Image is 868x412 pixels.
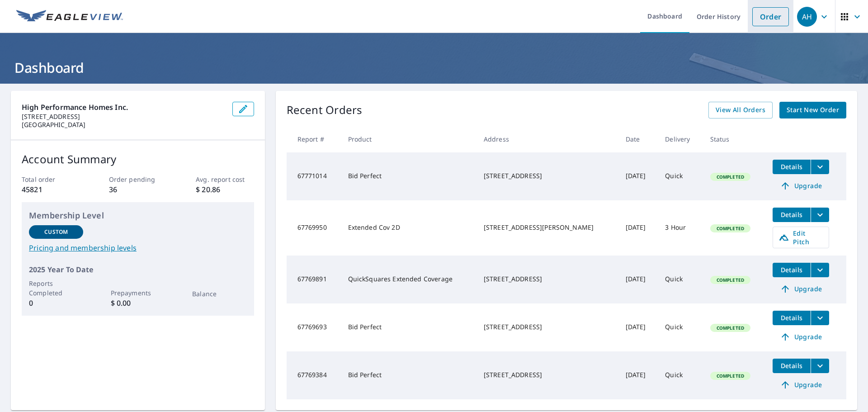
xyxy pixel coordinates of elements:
[341,351,476,399] td: Bid Perfect
[773,160,811,174] button: detailsBtn-67771014
[618,303,658,351] td: [DATE]
[778,379,824,390] span: Upgrade
[29,279,83,298] p: Reports Completed
[778,180,824,191] span: Upgrade
[44,228,68,236] p: Custom
[811,208,829,222] button: filesDropdownBtn-67769950
[658,303,703,351] td: Quick
[484,223,611,232] div: [STREET_ADDRESS][PERSON_NAME]
[658,126,703,152] th: Delivery
[711,325,750,331] span: Completed
[287,351,341,399] td: 67769384
[811,160,829,174] button: filesDropdownBtn-67771014
[658,152,703,200] td: Quick
[287,152,341,200] td: 67771014
[16,10,123,24] img: EV Logo
[773,208,811,222] button: detailsBtn-67769950
[811,359,829,373] button: filesDropdownBtn-67769384
[658,256,703,303] td: Quick
[484,322,611,331] div: [STREET_ADDRESS]
[29,209,247,222] p: Membership Level
[779,102,846,118] a: Start New Order
[287,256,341,303] td: 67769891
[618,256,658,303] td: [DATE]
[778,331,824,342] span: Upgrade
[711,277,750,283] span: Completed
[716,104,765,116] span: View All Orders
[341,126,476,152] th: Product
[341,303,476,351] td: Bid Perfect
[703,126,765,152] th: Status
[618,200,658,256] td: [DATE]
[287,303,341,351] td: 67769693
[778,284,824,294] span: Upgrade
[29,264,247,275] p: 2025 Year To Date
[476,126,618,152] th: Address
[341,256,476,303] td: QuickSquares Extended Coverage
[773,378,829,392] a: Upgrade
[29,242,247,253] a: Pricing and membership levels
[484,275,611,284] div: [STREET_ADDRESS]
[22,113,225,121] p: [STREET_ADDRESS]
[658,200,703,256] td: 3 Hour
[484,171,611,180] div: [STREET_ADDRESS]
[109,175,167,184] p: Order pending
[778,229,823,246] span: Edit Pitch
[711,225,750,232] span: Completed
[196,184,254,195] p: $ 20.86
[811,263,829,277] button: filesDropdownBtn-67769891
[22,102,225,113] p: High Performance Homes Inc.
[773,359,811,373] button: detailsBtn-67769384
[11,58,857,77] h1: Dashboard
[778,361,805,370] span: Details
[797,7,817,27] div: AH
[22,184,80,195] p: 45821
[778,210,805,219] span: Details
[773,179,829,193] a: Upgrade
[484,370,611,379] div: [STREET_ADDRESS]
[773,311,811,325] button: detailsBtn-67769693
[196,175,254,184] p: Avg. report cost
[287,126,341,152] th: Report #
[778,162,805,171] span: Details
[711,174,750,180] span: Completed
[109,184,167,195] p: 36
[287,200,341,256] td: 67769950
[22,151,254,167] p: Account Summary
[111,288,165,298] p: Prepayments
[618,126,658,152] th: Date
[111,298,165,308] p: $ 0.00
[618,351,658,399] td: [DATE]
[658,351,703,399] td: Quick
[287,102,363,118] p: Recent Orders
[773,330,829,344] a: Upgrade
[22,175,80,184] p: Total order
[778,265,805,274] span: Details
[811,311,829,325] button: filesDropdownBtn-67769693
[22,121,225,129] p: [GEOGRAPHIC_DATA]
[341,152,476,200] td: Bid Perfect
[773,263,811,277] button: detailsBtn-67769891
[29,298,83,308] p: 0
[773,282,829,296] a: Upgrade
[192,289,246,298] p: Balance
[787,104,839,116] span: Start New Order
[778,313,805,322] span: Details
[752,7,789,26] a: Order
[618,152,658,200] td: [DATE]
[711,373,750,379] span: Completed
[341,200,476,256] td: Extended Cov 2D
[708,102,773,118] a: View All Orders
[773,227,829,248] a: Edit Pitch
